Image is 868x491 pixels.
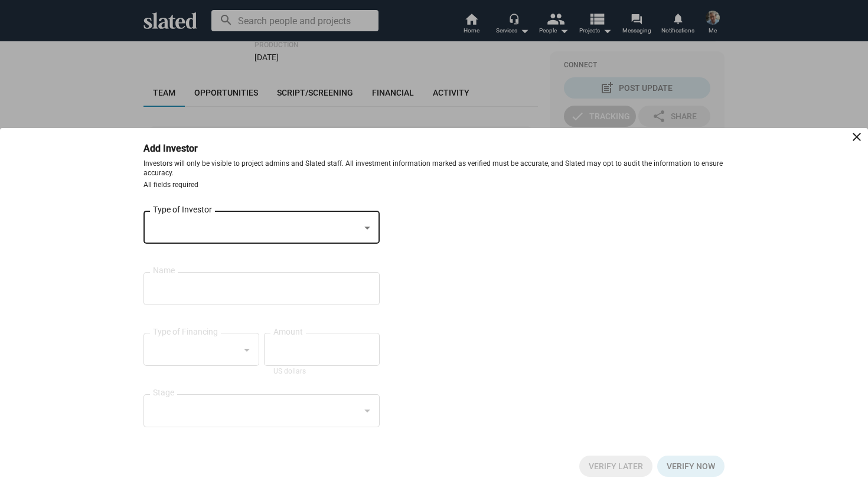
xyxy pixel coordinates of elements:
[850,130,864,144] mat-icon: close
[143,142,214,155] h3: Add Investor
[143,159,725,190] div: All fields required
[143,142,725,159] bottom-sheet-header: Add Investor
[273,367,306,377] mat-hint: US dollars
[143,159,725,178] div: Investors will only be visible to project admins and Slated staff. All investment information mar...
